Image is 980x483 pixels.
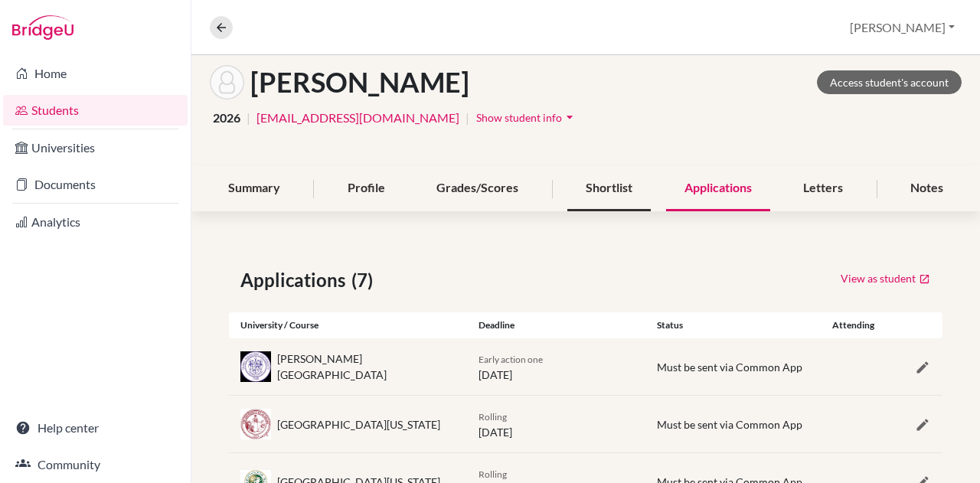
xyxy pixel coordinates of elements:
[210,65,244,100] img: Raven Anderson's avatar
[824,318,884,332] div: Attending
[3,132,188,163] a: Universities
[3,413,188,443] a: Help center
[210,166,299,211] div: Summary
[3,207,188,237] a: Analytics
[418,166,537,211] div: Grades/Scores
[467,351,645,383] div: [DATE]
[256,109,459,127] a: [EMAIL_ADDRESS][DOMAIN_NAME]
[351,266,379,294] span: (7)
[657,361,802,374] span: Must be sent via Common App
[567,166,651,211] div: Shortlist
[892,166,962,211] div: Notes
[3,449,188,480] a: Community
[3,58,188,89] a: Home
[213,109,240,127] span: 2026
[12,15,73,40] img: Bridge-U
[240,351,271,382] img: us_jmu_ehjp9ckj.jpeg
[247,109,250,127] span: |
[240,266,351,294] span: Applications
[817,70,962,94] a: Access student's account
[666,166,770,211] div: Applications
[476,111,562,124] span: Show student info
[843,13,962,42] button: [PERSON_NAME]
[3,169,188,200] a: Documents
[467,318,645,332] div: Deadline
[475,106,578,129] button: Show student infoarrow_drop_down
[479,354,543,365] span: Early action one
[277,351,456,383] div: [PERSON_NAME][GEOGRAPHIC_DATA]
[785,166,861,211] div: Letters
[3,95,188,126] a: Students
[479,411,507,423] span: Rolling
[657,418,802,431] span: Must be sent via Common App
[240,409,271,439] img: us_ua_9fr7dmw5.jpeg
[229,318,467,332] div: University / Course
[479,468,507,480] span: Rolling
[329,166,403,211] div: Profile
[645,318,824,332] div: Status
[840,266,931,290] a: View as student
[467,408,645,440] div: [DATE]
[465,109,469,127] span: |
[250,66,469,99] h1: [PERSON_NAME]
[562,109,577,125] i: arrow_drop_down
[277,416,440,432] div: [GEOGRAPHIC_DATA][US_STATE]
